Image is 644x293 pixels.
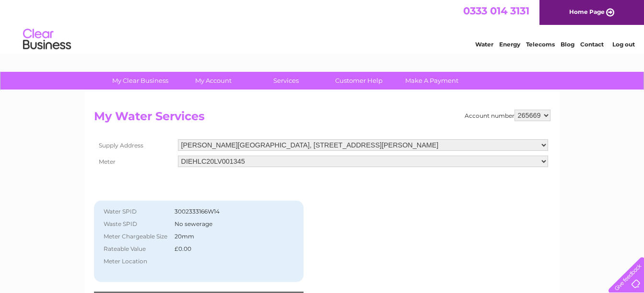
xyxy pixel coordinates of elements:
th: Meter [94,153,176,169]
a: Make A Payment [392,72,471,90]
div: Clear Business is a trading name of Verastar Limited (registered in [GEOGRAPHIC_DATA] No. 3667643... [96,5,549,46]
td: £0.00 [172,243,282,255]
a: Telecoms [526,41,555,48]
a: 0333 014 3131 [463,5,529,17]
a: Water [475,41,493,48]
h2: My Water Services [94,110,550,128]
a: Energy [499,41,520,48]
a: My Account [174,72,253,90]
th: Meter Chargeable Size [99,230,172,243]
th: Water SPID [99,205,172,218]
td: 20mm [172,230,282,243]
a: Blog [561,41,574,48]
a: My Clear Business [101,72,180,90]
th: Supply Address [94,137,176,153]
td: 3002333166W14 [172,205,282,218]
div: Account number [465,110,550,121]
th: Waste SPID [99,218,172,230]
a: Customer Help [319,72,398,90]
a: Services [246,72,326,90]
img: logo.png [23,25,71,54]
td: No sewerage [172,218,282,230]
a: Log out [612,41,635,48]
a: Contact [580,41,604,48]
th: Meter Location [99,255,172,268]
th: Rateable Value [99,243,172,255]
